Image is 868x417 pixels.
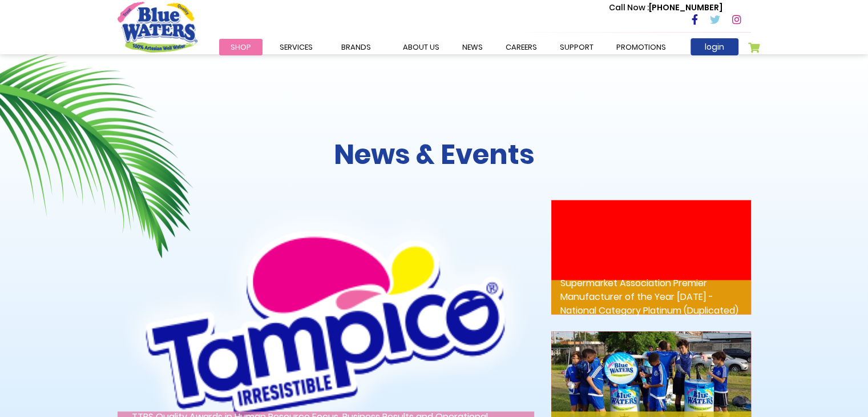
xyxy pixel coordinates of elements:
[609,2,649,13] span: Call Now :
[280,42,313,53] span: Services
[609,2,722,14] p: [PHONE_NUMBER]
[391,39,451,55] a: about us
[551,381,751,394] a: Pro Series Football July- Aug vacation camp 2017
[691,38,738,55] a: login
[118,315,534,328] a: TTBS Quality Awards in Human Resource Focus, Business Results and Operational Excellence
[118,138,751,171] h2: News & Events
[118,2,197,52] a: store logo
[231,42,251,53] span: Shop
[494,39,548,55] a: careers
[341,42,371,53] span: Brands
[551,280,751,314] p: Supermarket Association Premier Manufacturer of the Year [DATE] - National Category Platinum (Dup...
[451,39,494,55] a: News
[548,39,605,55] a: support
[605,39,677,55] a: Promotions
